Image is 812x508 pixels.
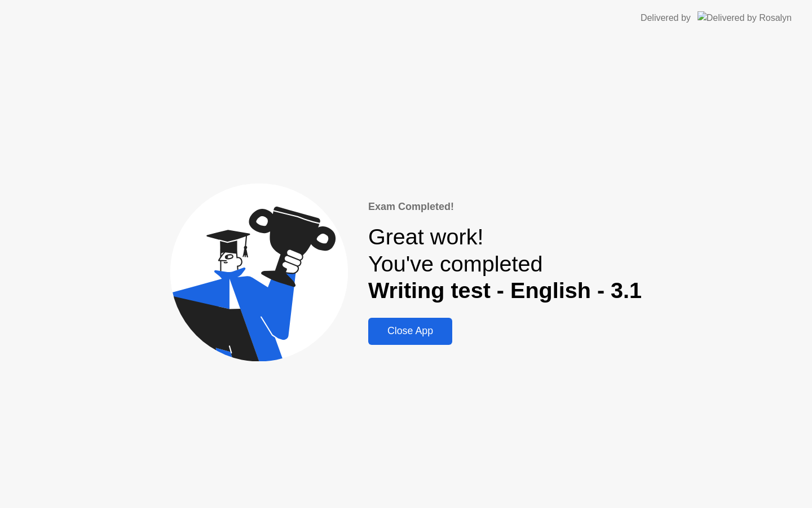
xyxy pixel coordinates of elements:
img: Delivered by Rosalyn [698,11,792,24]
div: Great work! You've completed [368,224,642,304]
div: Delivered by [641,11,691,25]
b: Writing test - English - 3.1 [368,278,642,303]
div: Close App [372,325,449,337]
button: Close App [368,318,452,345]
div: Exam Completed! [368,199,642,214]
